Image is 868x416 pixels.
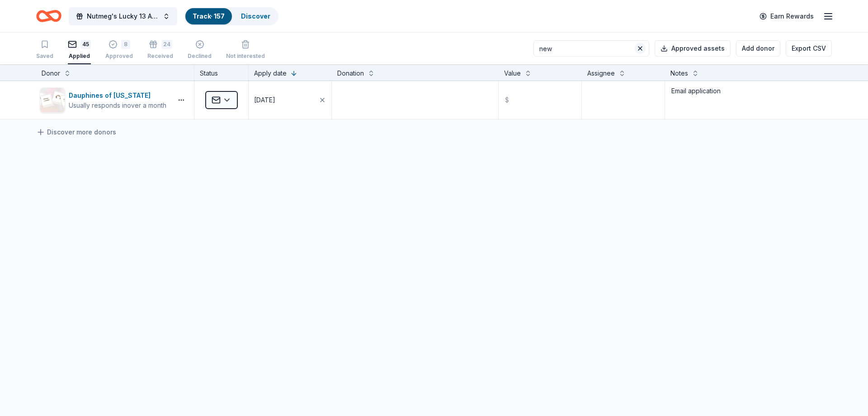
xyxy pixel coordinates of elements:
button: [DATE] [249,81,331,119]
div: Received [147,53,173,60]
div: Approved [105,53,133,60]
div: 8 [121,40,130,49]
button: Track· 157Discover [184,7,278,25]
button: Saved [36,36,53,64]
div: 45 [80,40,91,49]
div: Saved [36,53,53,60]
img: Image for Dauphines of New York [40,88,65,112]
button: Not interested [226,36,265,64]
div: Usually responds in over a month [69,101,166,110]
button: Declined [188,36,212,64]
div: Apply date [254,68,287,79]
textarea: Email application [666,82,831,118]
input: Search applied [533,40,649,57]
div: Value [504,68,521,79]
div: 24 [161,40,172,49]
div: Dauphines of [US_STATE] [69,90,166,101]
span: Nutmeg's Lucky 13 Anniversary Event [87,11,159,22]
button: 24Received [147,36,173,64]
a: Home [36,5,61,27]
a: Discover [241,12,270,20]
button: 8Approved [105,36,133,64]
a: Discover more donors [36,127,116,138]
div: Donor [42,68,60,79]
div: Donation [337,68,364,79]
button: 45Applied [68,36,91,64]
button: Image for Dauphines of New YorkDauphines of [US_STATE]Usually responds inover a month [40,87,169,113]
a: Track· 157 [193,12,225,20]
div: Notes [670,68,688,79]
button: Approved assets [655,40,731,57]
button: Nutmeg's Lucky 13 Anniversary Event [69,7,177,25]
div: Status [194,64,249,81]
button: Add donor [736,40,780,57]
a: Earn Rewards [754,8,819,24]
div: Assignee [587,68,615,79]
div: Not interested [226,53,265,60]
div: Applied [68,53,91,60]
div: [DATE] [254,95,275,105]
button: Export CSV [786,40,832,57]
div: Declined [188,53,212,60]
